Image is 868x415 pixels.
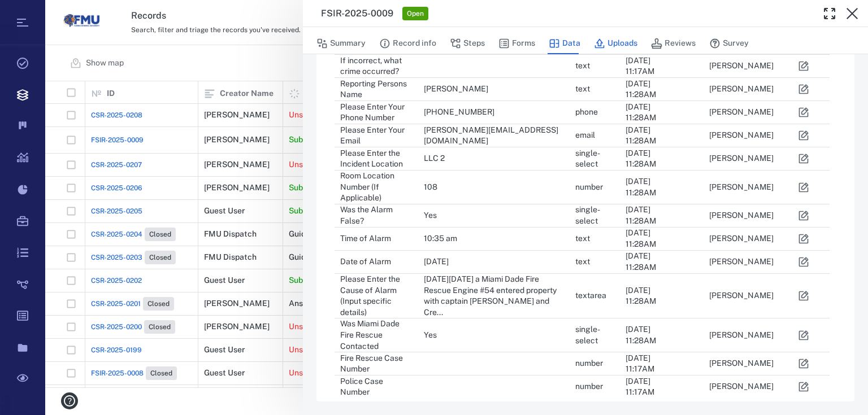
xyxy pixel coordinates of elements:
[340,148,413,170] div: Please Enter the Incident Location
[626,102,656,124] div: [DATE] 11:28AM
[340,233,391,244] div: Time of Alarm
[424,210,437,221] div: Yes
[405,9,426,19] span: Open
[626,228,656,250] div: [DATE] 11:28AM
[626,78,656,101] div: [DATE] 11:28AM
[424,84,488,95] div: [PERSON_NAME]
[709,358,774,369] div: [PERSON_NAME]
[575,290,606,302] div: textarea
[340,318,413,352] div: Was Miami Dade Fire Rescue Contacted
[651,33,696,54] button: Reviews
[841,2,863,25] button: Close
[340,78,413,101] div: Reporting Persons Name
[498,33,535,54] button: Forms
[709,182,774,193] div: [PERSON_NAME]
[626,353,654,375] div: [DATE] 11:17AM
[321,7,393,20] h3: FSIR-2025-0009
[575,84,590,95] div: text
[575,60,590,72] div: text
[340,256,391,268] div: Date of Alarm
[340,353,413,375] div: Fire Rescue Case Number
[25,8,49,18] span: Help
[626,125,656,147] div: [DATE] 11:28AM
[340,55,413,77] div: If incorrect, what crime occurred?
[424,274,563,318] div: [DATE][DATE] a Miami Dade Fire Rescue Engine #54 entered property with captain [PERSON_NAME] and ...
[709,153,774,164] div: [PERSON_NAME]
[424,182,437,193] div: 108
[709,84,774,95] div: [PERSON_NAME]
[709,60,774,72] div: [PERSON_NAME]
[424,330,437,341] div: Yes
[450,33,485,54] button: Steps
[709,290,774,302] div: [PERSON_NAME]
[575,381,603,392] div: number
[818,2,841,25] button: Toggle Fullscreen
[709,233,774,244] div: [PERSON_NAME]
[340,171,413,204] div: Room Location Number (If Applicable)
[424,125,563,147] div: [PERSON_NAME][EMAIL_ADDRESS][DOMAIN_NAME]
[626,285,656,307] div: [DATE] 11:28AM
[316,33,366,54] button: Summary
[424,233,457,244] div: 10:35 am
[626,148,656,170] div: [DATE] 11:28AM
[340,376,413,398] div: Police Case Number
[626,376,654,398] div: [DATE] 11:17AM
[709,330,774,341] div: [PERSON_NAME]
[575,256,590,268] div: text
[549,33,580,54] button: Data
[575,130,595,141] div: email
[575,324,614,346] div: single-select
[626,204,656,226] div: [DATE] 11:28AM
[626,251,656,273] div: [DATE] 11:28AM
[575,204,614,226] div: single-select
[340,274,413,318] div: Please Enter the Cause of Alarm (Input specific details)
[379,33,436,54] button: Record info
[424,256,449,268] div: [DATE]
[575,182,603,193] div: number
[709,381,774,392] div: [PERSON_NAME]
[424,107,494,118] div: [PHONE_NUMBER]
[709,256,774,268] div: [PERSON_NAME]
[594,33,637,54] button: Uploads
[575,358,603,369] div: number
[575,148,614,170] div: single-select
[709,210,774,221] div: [PERSON_NAME]
[424,153,445,164] div: LLC 2
[575,233,590,244] div: text
[709,130,774,141] div: [PERSON_NAME]
[340,125,413,147] div: Please Enter Your Email
[340,204,413,226] div: Was the Alarm False?
[626,176,656,198] div: [DATE] 11:28AM
[626,324,656,346] div: [DATE] 11:28AM
[575,107,598,118] div: phone
[340,102,413,124] div: Please Enter Your Phone Number
[709,33,749,54] button: Survey
[626,55,654,77] div: [DATE] 11:17AM
[709,107,774,118] div: [PERSON_NAME]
